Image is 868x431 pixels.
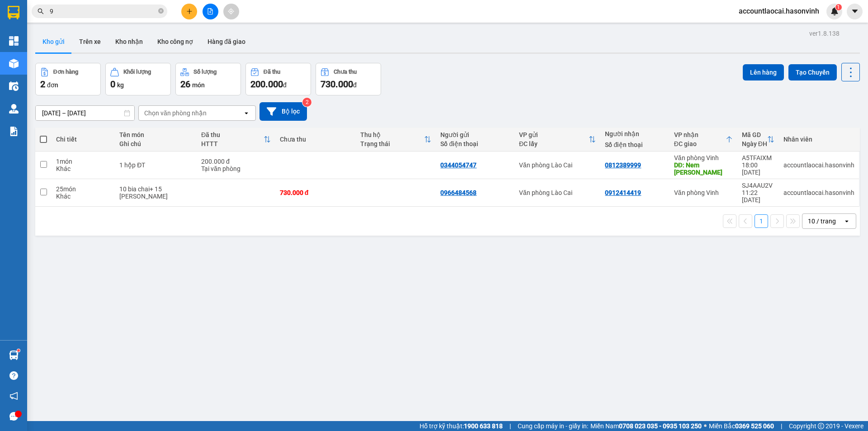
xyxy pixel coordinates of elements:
[9,127,19,136] img: solution-icon
[737,128,779,152] th: Toggle SortBy
[605,189,641,196] div: 0912414419
[735,422,774,430] strong: 0369 525 060
[119,185,192,200] div: 10 bia chai+ 15 bia lon
[201,165,271,172] div: Tại văn phòng
[847,4,863,19] button: caret-down
[200,31,253,52] button: Hàng đã giao
[674,140,726,147] div: ĐC giao
[9,350,19,360] img: warehouse-icon
[818,423,824,429] span: copyright
[9,371,18,380] span: question-circle
[605,130,665,137] div: Người nhận
[35,31,72,52] button: Kho gửi
[742,182,774,189] div: SJ4AAU2V
[203,4,218,19] button: file-add
[192,81,205,89] span: món
[837,4,840,10] span: 1
[519,140,589,147] div: ĐC lấy
[464,422,503,430] strong: 1900 633 818
[283,81,287,89] span: đ
[809,28,840,38] div: ver 1.8.138
[36,106,134,120] input: Select a date range.
[186,8,193,14] span: plus
[53,69,78,75] div: Đơn hàng
[743,64,784,81] button: Lên hàng
[360,131,425,138] div: Thu hộ
[519,189,596,196] div: Văn phòng Lào Cai
[674,189,733,196] div: Văn phòng Vinh
[119,131,192,138] div: Tên món
[709,421,774,431] span: Miền Bắc
[144,109,207,118] div: Chọn văn phòng nhận
[674,154,733,161] div: Văn phòng Vinh
[197,128,275,152] th: Toggle SortBy
[742,154,774,161] div: A5TFAIXM
[704,424,707,428] span: ⚪️
[9,412,18,421] span: message
[731,5,826,17] span: accountlaocai.hasonvinh
[742,131,767,138] div: Mã GD
[514,128,600,152] th: Toggle SortBy
[835,4,842,10] sup: 1
[321,79,353,90] span: 730.000
[440,161,476,169] div: 0344054747
[783,161,854,169] div: accountlaocai.hasonvinh
[440,140,510,147] div: Số điện thoại
[56,158,110,165] div: 1 món
[9,104,19,114] img: warehouse-icon
[755,214,768,228] button: 1
[245,63,311,95] button: Đã thu200.000đ
[35,63,101,95] button: Đơn hàng2đơn
[38,8,44,14] span: search
[119,140,192,147] div: Ghi chú
[158,7,164,16] span: close-circle
[674,131,726,138] div: VP nhận
[250,79,283,90] span: 200.000
[105,63,171,95] button: Khối lượng0kg
[123,69,151,75] div: Khối lượng
[56,185,110,193] div: 25 món
[9,392,18,400] span: notification
[360,140,425,147] div: Trạng thái
[619,422,702,430] strong: 0708 023 035 - 0935 103 250
[40,79,45,90] span: 2
[243,109,250,117] svg: open
[605,161,641,169] div: 0812389999
[674,161,733,176] div: DĐ: Nem chua ngọc anh
[9,36,19,46] img: dashboard-icon
[783,136,854,143] div: Nhân viên
[783,189,854,196] div: accountlaocai.hasonvinh
[830,7,839,15] img: icon-new-feature
[117,81,124,89] span: kg
[201,131,264,138] div: Đã thu
[440,131,510,138] div: Người gửi
[420,421,503,431] span: Hỗ trợ kỹ thuật:
[56,193,110,200] div: Khác
[119,161,192,169] div: 1 hộp ĐT
[259,102,307,121] button: Bộ lọc
[72,31,108,52] button: Trên xe
[353,81,357,89] span: đ
[201,140,264,147] div: HTTT
[47,81,58,89] span: đơn
[316,63,381,95] button: Chưa thu730.000đ
[207,8,213,14] span: file-add
[180,79,190,90] span: 26
[843,218,850,225] svg: open
[518,421,588,431] span: Cung cấp máy in - giấy in:
[808,217,836,226] div: 10 / trang
[193,69,217,75] div: Số lượng
[175,63,241,95] button: Số lượng26món
[590,421,702,431] span: Miền Nam
[264,69,280,75] div: Đã thu
[50,6,156,16] input: Tìm tên, số ĐT hoặc mã đơn
[8,6,19,19] img: logo-vxr
[280,189,351,196] div: 730.000 đ
[788,64,837,81] button: Tạo Chuyến
[9,81,19,91] img: warehouse-icon
[670,128,737,152] th: Toggle SortBy
[201,158,271,165] div: 200.000 đ
[440,189,476,196] div: 0966484568
[56,165,110,172] div: Khác
[17,349,20,352] sup: 1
